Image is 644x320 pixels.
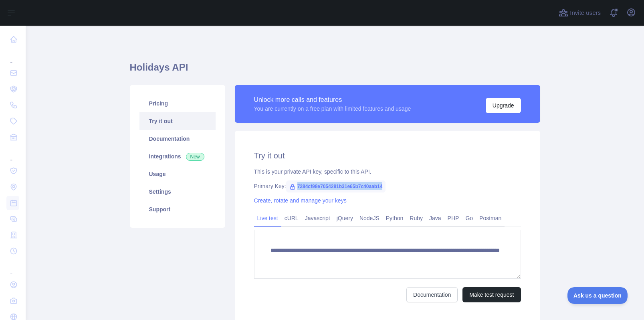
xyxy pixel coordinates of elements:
[570,8,601,18] span: Invite users
[486,98,521,113] button: Upgrade
[254,168,521,176] div: This is your private API key, specific to this API.
[186,153,204,161] span: New
[281,212,302,225] a: cURL
[6,260,19,276] div: ...
[426,212,444,225] a: Java
[302,212,333,225] a: Javascript
[139,130,216,148] a: Documentation
[444,212,462,225] a: PHP
[286,180,386,192] span: 7284cf98e7054281b31e65b7c40aab14
[130,61,540,80] h1: Holidays API
[139,148,216,165] a: Integrations New
[6,146,19,162] div: ...
[462,212,476,225] a: Go
[6,48,19,64] div: ...
[383,212,407,225] a: Python
[567,287,628,304] iframe: Toggle Customer Support
[254,150,521,161] h2: Try it out
[254,95,411,105] div: Unlock more calls and features
[356,212,383,225] a: NodeJS
[476,212,505,225] a: Postman
[254,182,521,190] div: Primary Key:
[254,212,281,225] a: Live test
[406,287,458,302] a: Documentation
[139,183,216,201] a: Settings
[139,112,216,130] a: Try it out
[254,105,411,113] div: You are currently on a free plan with limited features and usage
[254,197,347,204] a: Create, rotate and manage your keys
[462,287,521,302] button: Make test request
[139,201,216,218] a: Support
[333,212,356,225] a: jQuery
[139,95,216,112] a: Pricing
[557,6,602,19] button: Invite users
[139,165,216,183] a: Usage
[406,212,426,225] a: Ruby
